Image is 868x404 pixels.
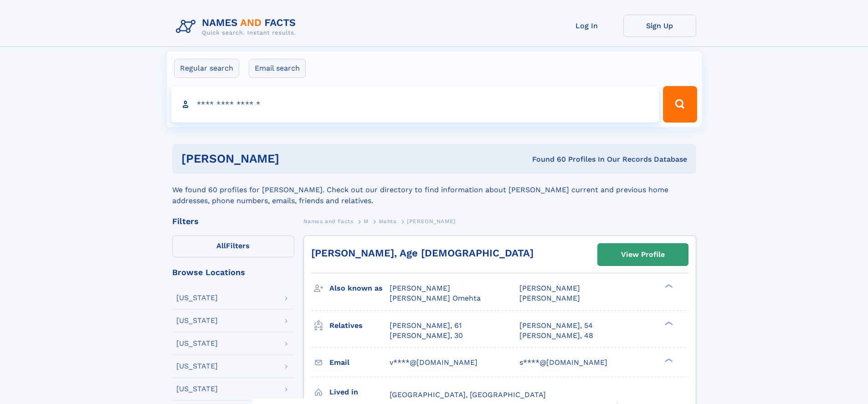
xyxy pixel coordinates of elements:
[172,15,303,39] img: Logo Names and Facts
[379,215,396,227] a: Mehta
[174,59,239,78] label: Regular search
[390,390,546,399] span: [GEOGRAPHIC_DATA], [GEOGRAPHIC_DATA]
[663,283,673,289] div: ❯
[379,218,396,225] span: Mehta
[303,215,354,227] a: Names and Facts
[181,153,406,164] h1: [PERSON_NAME]
[311,247,534,259] a: [PERSON_NAME], Age [DEMOGRAPHIC_DATA]
[216,241,226,250] span: All
[621,244,665,265] div: View Profile
[407,218,456,225] span: [PERSON_NAME]
[329,318,390,333] h3: Relatives
[519,284,580,292] span: [PERSON_NAME]
[406,154,687,164] div: Found 60 Profiles In Our Records Database
[519,331,593,341] a: [PERSON_NAME], 48
[550,15,623,37] a: Log In
[623,15,696,37] a: Sign Up
[176,294,218,302] div: [US_STATE]
[364,215,369,227] a: M
[329,355,390,370] h3: Email
[663,320,673,326] div: ❯
[176,340,218,347] div: [US_STATE]
[663,86,697,123] button: Search Button
[390,284,450,292] span: [PERSON_NAME]
[249,59,306,78] label: Email search
[663,357,673,363] div: ❯
[329,281,390,296] h3: Also known as
[519,321,593,331] a: [PERSON_NAME], 54
[176,317,218,324] div: [US_STATE]
[329,384,390,400] h3: Lived in
[364,218,369,225] span: M
[176,363,218,370] div: [US_STATE]
[390,294,481,302] span: [PERSON_NAME] Omehta
[172,268,294,276] div: Browse Locations
[172,174,696,206] div: We found 60 profiles for [PERSON_NAME]. Check out our directory to find information about [PERSON...
[172,235,294,257] label: Filters
[176,385,218,393] div: [US_STATE]
[390,321,462,331] a: [PERSON_NAME], 61
[390,331,463,341] a: [PERSON_NAME], 30
[172,217,294,225] div: Filters
[171,86,659,123] input: search input
[519,294,580,302] span: [PERSON_NAME]
[598,244,688,266] a: View Profile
